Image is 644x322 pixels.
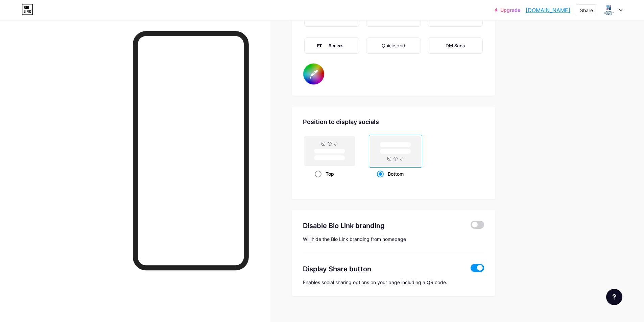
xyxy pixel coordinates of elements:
div: PT Sans [317,42,347,49]
div: Enables social sharing options on your page including a QR code. [303,279,484,285]
div: Will hide the Bio Link branding from homepage [303,236,484,242]
img: roguecommunityhealth [602,4,615,17]
div: Disable Bio Link branding [303,221,461,231]
div: Top [315,168,345,180]
div: Position to display socials [303,117,484,126]
div: Share [580,7,593,14]
div: Display Share button [303,264,461,274]
div: Quicksand [382,42,405,49]
a: [DOMAIN_NAME] [526,6,570,14]
a: Upgrade [495,7,520,13]
div: DM Sans [446,42,465,49]
div: Bottom [377,168,414,180]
